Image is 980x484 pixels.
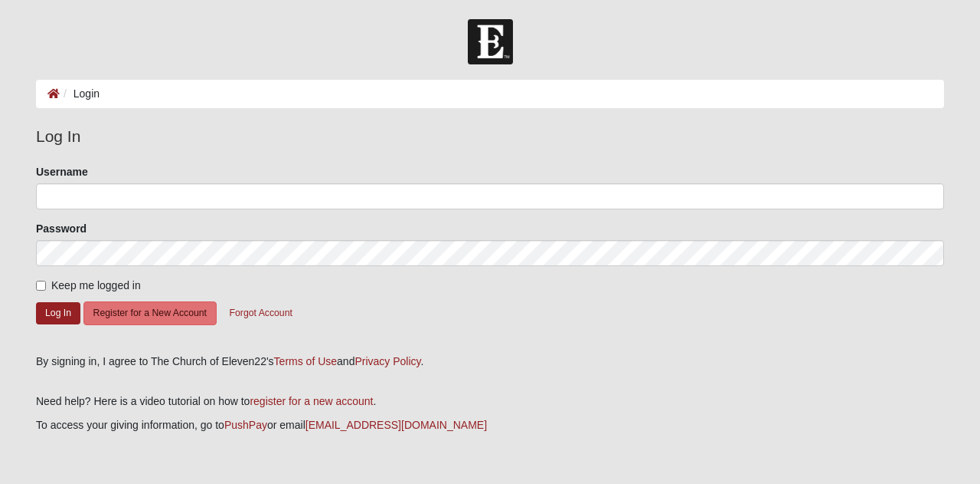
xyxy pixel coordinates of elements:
span: Keep me logged in [51,279,141,291]
a: Terms of Use [274,355,337,367]
label: Username [36,164,88,179]
p: To access your giving information, go to or email [36,417,944,433]
label: Password [36,221,87,236]
input: Keep me logged in [36,281,46,291]
a: Privacy Policy [354,355,420,367]
button: Log In [36,302,80,324]
a: PushPay [224,419,267,431]
a: [EMAIL_ADDRESS][DOMAIN_NAME] [305,419,487,431]
button: Register for a New Account [83,301,217,325]
li: Login [60,86,100,102]
p: Need help? Here is a video tutorial on how to . [36,393,944,410]
button: Forgot Account [220,301,302,325]
a: register for a new account [250,395,373,407]
legend: Log In [36,124,944,149]
div: By signing in, I agree to The Church of Eleven22's and . [36,354,944,370]
img: Church of Eleven22 Logo [468,19,513,64]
